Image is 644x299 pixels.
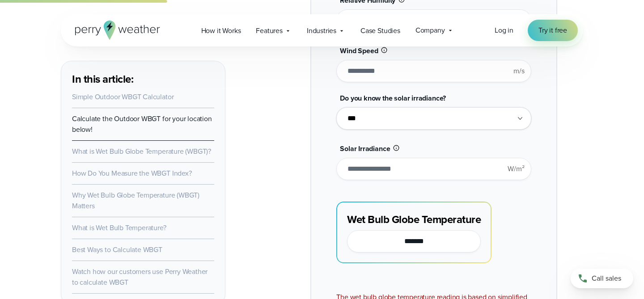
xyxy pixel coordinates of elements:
a: Case Studies [353,21,408,40]
a: Best Ways to Calculate WBGT [72,244,162,255]
a: Log in [495,25,513,36]
span: Call sales [592,273,621,284]
a: Call sales [571,269,633,288]
a: How Do You Measure the WBGT Index? [72,168,192,178]
a: Calculate the Outdoor WBGT for your location below! [72,114,212,135]
span: Wind Speed [340,46,378,56]
a: What is Wet Bulb Globe Temperature (WBGT)? [72,146,211,156]
span: Log in [495,25,513,35]
span: Features [256,25,283,36]
a: Simple Outdoor WBGT Calculator [72,92,174,102]
a: Why Wet Bulb Globe Temperature (WBGT) Matters [72,190,199,211]
a: What is Wet Bulb Temperature? [72,223,166,233]
span: Industries [307,25,336,36]
a: How it Works [194,21,249,40]
span: Company [415,25,445,36]
a: Try it free [528,20,578,41]
span: How it Works [201,25,241,36]
a: Watch how our customers use Perry Weather to calculate WBGT [72,266,208,287]
span: Try it free [538,25,567,36]
span: Solar Irradiance [340,143,390,154]
span: Do you know the solar irradiance? [340,93,446,103]
span: Case Studies [360,25,400,36]
h3: In this article: [72,72,214,86]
